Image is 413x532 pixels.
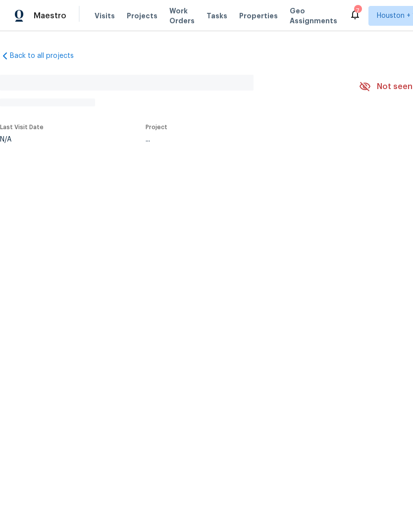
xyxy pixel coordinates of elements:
span: Project [146,124,167,130]
div: ... [146,136,336,143]
span: Tasks [206,12,227,19]
span: Visits [95,11,115,21]
span: Properties [239,11,278,21]
span: Projects [127,11,157,21]
span: Maestro [34,11,66,21]
span: Geo Assignments [290,6,337,26]
span: Work Orders [169,6,195,26]
div: 7 [354,6,361,16]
